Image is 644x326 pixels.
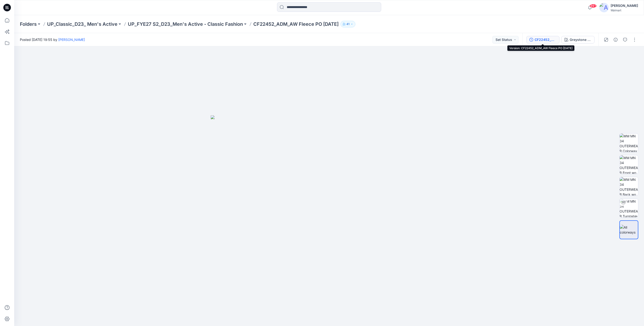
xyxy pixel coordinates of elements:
[253,21,339,27] p: CF22452_ADM_AW Fleece PO [DATE]
[611,9,638,12] div: Walmart
[20,37,85,42] span: Posted [DATE] 19:55 by
[535,37,556,42] div: CF22452_ADM_AW Fleece PO 03OCT24
[128,21,243,27] a: UP_FYE27 S2_D23_Men's Active - Classic Fashion
[620,155,638,174] img: WM MN 34 OUTERWEAR Front wo Avatar
[620,134,638,152] img: WM MN 34 OUTERWEAR Colorway wo Avatar
[611,3,638,9] div: [PERSON_NAME]
[346,22,349,27] p: 41
[612,36,619,43] button: Details
[526,36,559,43] button: CF22452_ADM_AW Fleece PO [DATE]
[599,3,609,12] img: avatar
[620,225,638,235] img: All colorways
[58,38,85,42] a: [PERSON_NAME]
[620,177,638,196] img: WM MN 34 OUTERWEAR Back wo Avatar
[620,199,638,217] img: WM MN 34 OUTERWEAR Turntable with Avatar
[590,4,597,8] span: 99+
[20,21,37,27] a: Folders
[47,21,117,27] a: UP_Classic_D23_ Men's Active
[570,37,591,42] div: Greystone Heather
[340,21,355,27] button: 41
[561,36,595,43] button: Greystone Heather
